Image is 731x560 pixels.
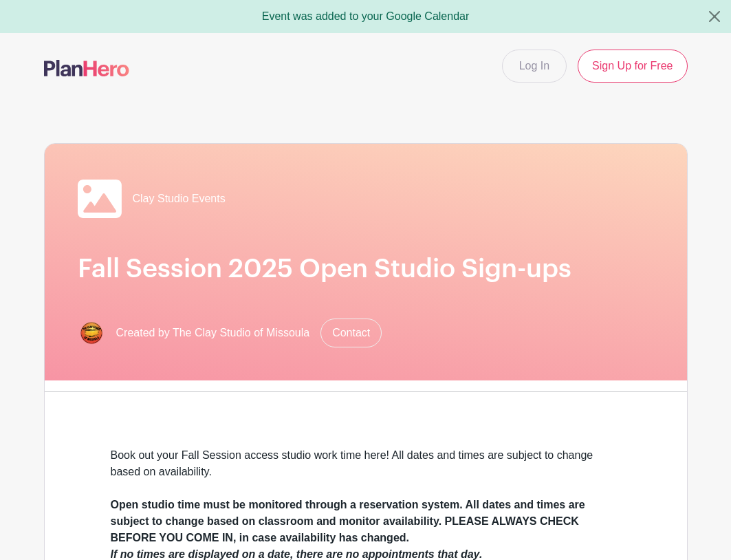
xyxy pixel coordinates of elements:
em: If no times are displayed on a date, there are no appointments that day. [111,548,483,560]
h1: Fall Session 2025 Open Studio Sign-ups [78,254,654,286]
span: Created by The Clay Studio of Missoula [116,325,310,341]
img: New%20Sticker.png [78,319,105,347]
span: Clay Studio Events [133,191,226,207]
div: Book out your Fall Session access studio work time here! All dates and times are subject to chang... [111,447,621,497]
a: Contact [320,319,382,347]
a: Log In [502,50,567,83]
img: logo-507f7623f17ff9eddc593b1ce0a138ce2505c220e1c5a4e2b4648c50719b7d32.svg [44,60,129,76]
a: Sign Up for Free [578,50,687,83]
strong: Open studio time must be monitored through a reservation system. All dates and times are subject ... [111,499,585,543]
